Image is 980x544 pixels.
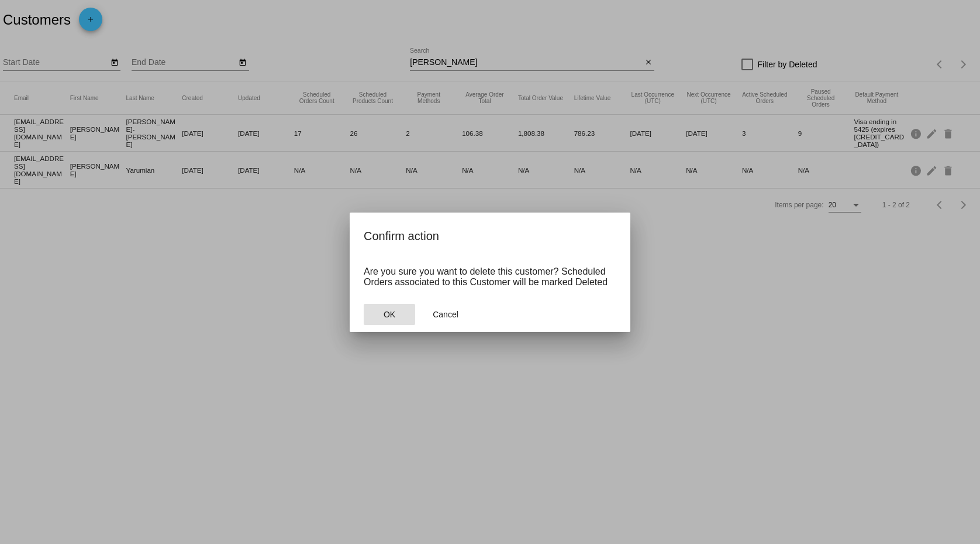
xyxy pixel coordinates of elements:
p: Are you sure you want to delete this customer? Scheduled Orders associated to this Customer will ... [364,266,616,288]
span: OK [384,310,395,319]
h2: Confirm action [364,227,616,245]
button: Close dialog [420,304,471,325]
span: Cancel [433,310,458,319]
button: Close dialog [364,304,415,325]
